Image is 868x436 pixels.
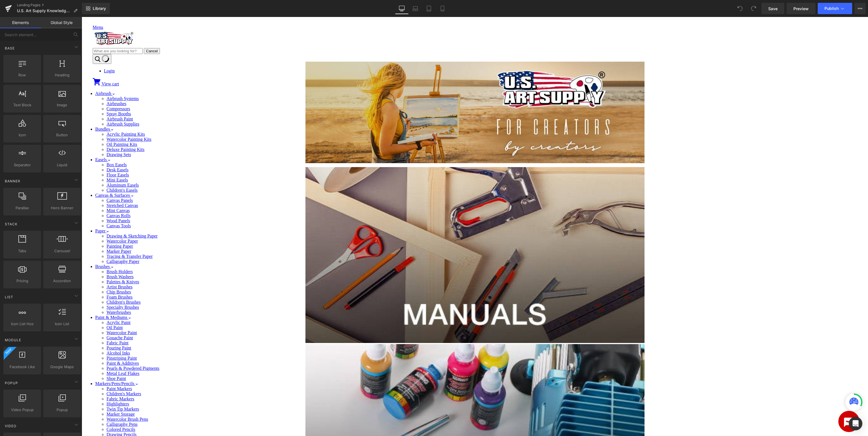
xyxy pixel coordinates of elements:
span: Heading [45,72,79,78]
a: Gouache Paint [25,318,51,323]
a: Paint & Mediums [14,298,49,303]
a: Painting Paper [25,227,51,232]
a: Oil Painting Kits [25,125,55,130]
div: Open Intercom Messenger [849,417,862,430]
a: Alcohol Inks [25,334,48,338]
a: Compressors [25,89,49,94]
a: Colored Pencils [25,410,54,415]
a: Oil Paint [25,308,41,313]
ul: Brushes [14,252,79,298]
a: New Library [82,3,110,14]
a: Drawing Sets [25,135,49,140]
ul: Bundles [14,115,79,140]
a: Drawing & Sketching Paper [25,217,76,221]
a: Watercolor Brush Pens [25,400,66,405]
a: Marker Storage [25,395,53,400]
a: Airbrush [14,74,33,79]
span: Carousel [45,248,79,254]
a: Calligraphy Paper [25,242,58,247]
a: Tracing & Transfer Paper [25,237,71,242]
a: Specialty Brushes [25,288,57,293]
a: Tablet [422,3,436,14]
span: Base [4,46,15,51]
span: Row [5,72,39,78]
a: Paper [14,211,27,216]
a: Mini Easels [25,161,46,165]
a: Pearls & Powdered Pigments [25,349,78,354]
a: Waterbrushes [25,293,49,298]
span: View cart [20,64,38,69]
a: Global Style [41,17,82,28]
ul: Airbrush [14,79,79,110]
a: Preview [787,3,815,14]
a: Children's Brushes [25,283,59,288]
a: Brushes [14,247,32,252]
span: Popup [45,407,79,413]
a: Aluminum Easels [25,166,57,170]
a: Watercolor Painting Kits [25,120,70,125]
a: Acrylic Paint [25,303,49,308]
button: Publish [818,3,852,14]
a: Canvas Panels [25,181,51,186]
span: Icon [5,132,39,138]
a: Landing Pages [17,3,82,7]
a: Chip Brushes [25,273,49,277]
ul: Canvas & Surfaces [14,181,79,211]
a: Menu [11,8,21,13]
a: Wood Panels [25,201,49,206]
a: Fabric Markers [25,379,53,384]
ul: Paper [14,217,79,247]
a: Palettes & Knives [25,262,58,267]
a: Login [22,51,33,56]
a: Canvas Tools [25,206,49,211]
span: List [4,294,14,300]
a: Paint & Additives [25,344,57,349]
a: Watercolor Paint [25,313,55,318]
a: Airbrush Paint [25,100,51,104]
a: Airbrush Systems [25,79,57,84]
button: Search [11,37,30,47]
span: Accordion [45,278,79,284]
button: Redo [748,3,759,14]
span: Banner [4,178,21,184]
a: Shoe Paint [25,359,44,364]
a: Markers/Pens/Pencils [14,364,56,369]
ul: Easels [14,145,79,176]
span: Stack [4,221,18,227]
a: Artist Brushes [25,267,51,272]
a: Twin Tip Markers [25,390,57,394]
a: Metal Leaf Flakes [25,354,58,359]
a: Highlighters [25,385,47,389]
a: Fabric Paint [25,323,47,328]
a: Floor Easels [25,156,47,160]
a: Airbrush Supplies [25,105,58,109]
span: Video Popup [5,407,39,413]
a: Desk Easels [25,150,47,155]
a: Foam Brushes [25,278,51,282]
span: Save [768,6,778,12]
a: Canvas Rolls [25,196,49,201]
span: Image [45,102,79,108]
span: Library [93,6,106,11]
a: Pinstriping Paint [25,339,55,344]
span: U.S. Art Supply Knowledge Base [17,8,71,13]
span: Publish [824,6,839,11]
ul: Markers/Pens/Pencils [14,369,79,425]
div: Club Rewards [35,4,62,13]
a: Calligraphy Pens [25,405,56,410]
a: Canvas & Surfaces [14,176,52,181]
a: Paint Markers [25,369,50,374]
a: Brush Holders [25,252,51,257]
span: Hero Banner [45,205,79,211]
a: Stretched Canvas [25,186,57,191]
button: Cancel [62,31,79,37]
a: Marker Paper [25,232,50,237]
button: More [854,3,866,14]
span: Module [4,337,22,343]
a: Children's Markers [25,374,59,379]
a: Deluxe Painting Kits [25,130,63,135]
span: Google Maps [45,364,79,370]
a: Brush Washers [25,257,52,262]
span: Text Block [5,102,39,108]
a: Spray Booths [25,94,49,99]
